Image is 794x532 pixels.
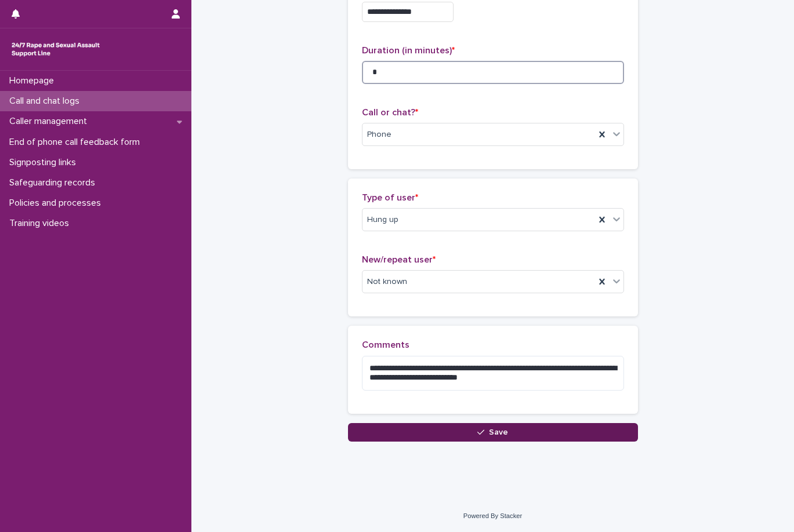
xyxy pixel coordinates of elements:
img: rhQMoQhaT3yELyF149Cw [9,38,102,61]
p: Homepage [5,75,63,86]
span: Hung up [367,214,398,226]
span: Comments [362,340,409,349]
p: Training videos [5,218,78,229]
p: Call and chat logs [5,96,89,107]
span: Save [489,428,508,436]
a: Powered By Stacker [463,512,522,519]
span: Duration (in minutes) [362,46,455,55]
span: Type of user [362,193,418,202]
p: End of phone call feedback form [5,137,149,148]
span: Not known [367,276,407,288]
span: Phone [367,129,391,141]
p: Signposting links [5,157,85,168]
p: Safeguarding records [5,177,104,188]
button: Save [348,423,638,442]
p: Caller management [5,116,96,127]
p: Policies and processes [5,198,110,209]
span: New/repeat user [362,255,436,264]
span: Call or chat? [362,108,418,117]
